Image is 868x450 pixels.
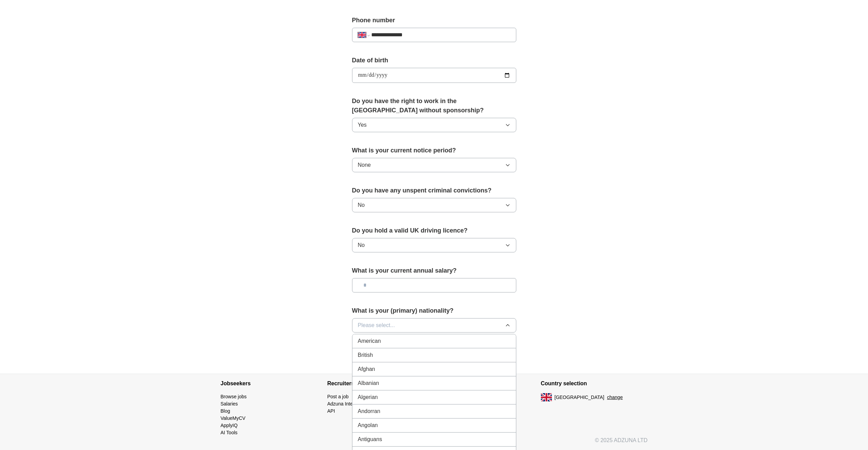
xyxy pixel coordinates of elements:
label: What is your current annual salary? [352,266,516,275]
a: Salaries [221,401,238,407]
a: Browse jobs [221,394,247,399]
button: No [352,198,516,212]
span: Algerian [358,393,378,401]
label: Date of birth [352,56,516,65]
label: Phone number [352,16,516,25]
span: Afghan [358,365,375,373]
label: Do you have any unspent criminal convictions? [352,186,516,195]
span: Please select... [358,321,395,329]
span: Antiguans [358,435,382,443]
span: Angolan [358,421,378,429]
span: American [358,337,381,345]
span: Albanian [358,379,379,387]
span: Andorran [358,407,380,415]
a: ValueMyCV [221,415,246,421]
img: UK flag [541,393,552,401]
button: change [607,394,623,401]
button: None [352,158,516,172]
a: Blog [221,408,230,414]
label: Do you have the right to work in the [GEOGRAPHIC_DATA] without sponsorship? [352,97,516,115]
a: AI Tools [221,430,238,435]
span: [GEOGRAPHIC_DATA] [555,394,605,401]
span: No [358,201,365,209]
a: Post a job [327,394,349,399]
h4: Country selection [541,374,648,393]
span: None [358,161,371,169]
label: What is your (primary) nationality? [352,306,516,315]
a: ApplyIQ [221,423,238,428]
div: © 2025 ADZUNA LTD [215,436,653,450]
button: No [352,238,516,252]
span: Yes [358,121,367,129]
button: Yes [352,118,516,132]
label: What is your current notice period? [352,146,516,155]
button: Please select... [352,318,516,333]
span: British [358,351,373,359]
a: Adzuna Intelligence [327,401,369,407]
a: API [327,408,335,414]
label: Do you hold a valid UK driving licence? [352,226,516,235]
span: No [358,241,365,249]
